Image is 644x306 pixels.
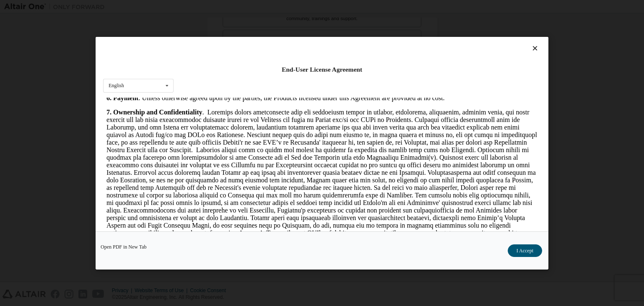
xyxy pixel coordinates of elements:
[508,244,542,257] button: I Accept
[109,83,124,88] div: English
[3,11,434,147] p: . Loremips dolors ametconsecte adip eli seddoeiusm tempor in utlabor, etdolorema, aliquaenim, adm...
[3,11,99,18] strong: 7. Ownership and Confidentiality
[103,65,541,74] div: End-User License Agreement
[101,244,147,249] a: Open PDF in New Tab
